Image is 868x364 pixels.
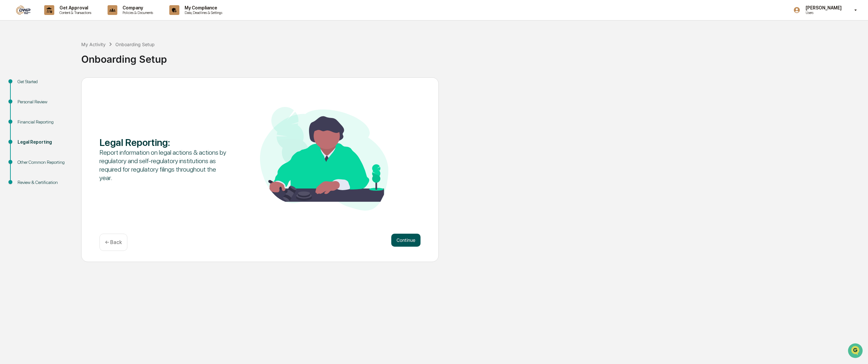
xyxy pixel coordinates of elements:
[65,110,79,115] span: Pylon
[6,83,12,88] div: 🖐️
[54,82,81,88] span: Attestations
[4,79,45,91] a: 🖐️Preclearance
[18,179,71,186] div: Review & Certification
[4,92,44,103] a: 🔎Data Lookup
[800,10,845,15] p: Users
[45,79,83,91] a: 🗄️Attestations
[54,5,95,10] p: Get Approval
[18,78,71,85] div: Get Started
[117,5,156,10] p: Company
[81,48,865,65] div: Onboarding Setup
[22,50,107,56] div: Start new chat
[800,5,845,10] p: [PERSON_NAME]
[847,343,865,360] iframe: Open customer support
[179,10,226,15] p: Data, Deadlines & Settings
[391,234,421,247] button: Continue
[18,98,71,105] div: Personal Review
[81,42,106,47] div: My Activity
[179,5,226,10] p: My Compliance
[22,56,82,61] div: We're available if you need us!
[18,159,71,166] div: Other Common Reporting
[115,42,155,47] div: Onboarding Setup
[6,14,118,24] p: How can we help?
[99,136,228,148] div: Legal Reporting :
[6,95,12,100] div: 🔎
[260,107,388,211] img: Legal Reporting
[18,139,71,146] div: Legal Reporting
[6,50,18,61] img: 1746055101610-c473b297-6a78-478c-a979-82029cc54cd1
[117,10,156,15] p: Policies & Documents
[47,83,52,88] div: 🗄️
[54,10,95,15] p: Content & Transactions
[13,82,42,88] span: Preclearance
[110,52,118,59] button: Start new chat
[46,110,79,115] a: Powered byPylon
[99,148,228,182] div: Report information on legal actions & actions by regulatory and self-regulatory institutions as r...
[13,94,41,101] span: Data Lookup
[16,5,31,15] img: logo
[105,239,122,245] p: ← Back
[18,119,71,125] div: Financial Reporting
